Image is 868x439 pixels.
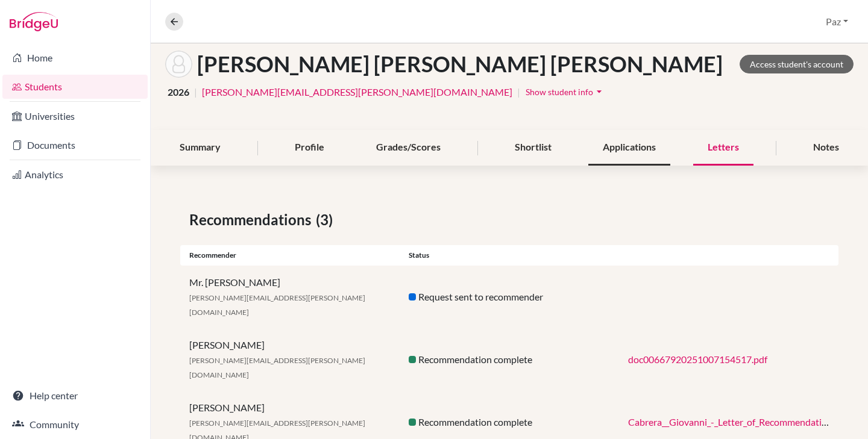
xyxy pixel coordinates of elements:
span: | [517,85,520,99]
a: Community [2,413,148,437]
div: Profile [280,130,339,166]
img: Bridge-U [10,12,58,31]
h1: [PERSON_NAME] [PERSON_NAME] [PERSON_NAME] [197,51,723,77]
a: Help center [2,384,148,408]
span: Recommendations [189,209,316,231]
a: Universities [2,104,148,128]
a: Access student's account [740,55,854,73]
span: Show student info [526,87,593,97]
div: Mr. [PERSON_NAME] [180,275,400,319]
div: Letters [693,130,753,166]
div: Grades/Scores [362,130,455,166]
button: Show student infoarrow_drop_down [525,83,606,101]
span: 2026 [168,85,189,99]
div: Summary [165,130,235,166]
div: Recommender [180,250,400,261]
a: doc00667920251007154517.pdf [628,353,767,365]
div: Shortlist [500,130,566,166]
button: Paz [820,10,854,33]
a: [PERSON_NAME][EMAIL_ADDRESS][PERSON_NAME][DOMAIN_NAME] [202,85,512,99]
div: Request sent to recommender [400,290,619,304]
a: Analytics [2,163,148,187]
span: [PERSON_NAME][EMAIL_ADDRESS][PERSON_NAME][DOMAIN_NAME] [189,356,365,379]
span: [PERSON_NAME][EMAIL_ADDRESS][PERSON_NAME][DOMAIN_NAME] [189,293,365,317]
div: Recommendation complete [400,415,619,429]
a: Home [2,46,148,70]
span: (3) [316,209,338,231]
div: Status [400,250,619,261]
span: | [194,85,197,99]
div: [PERSON_NAME] [180,338,400,381]
div: Notes [799,130,854,166]
img: Giovanni Leonidas Cabrera Morales's avatar [165,51,192,78]
a: Documents [2,133,148,157]
a: Students [2,75,148,99]
div: Recommendation complete [400,352,619,367]
div: Applications [588,130,670,166]
i: arrow_drop_down [593,86,605,98]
